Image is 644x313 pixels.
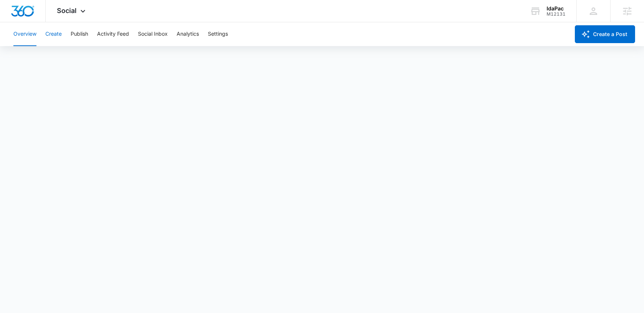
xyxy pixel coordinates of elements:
button: Activity Feed [97,22,129,46]
span: Social [57,7,77,14]
button: Settings [208,22,228,46]
button: Publish [71,22,88,46]
button: Create [45,22,62,46]
div: account id [547,12,566,17]
button: Social Inbox [138,22,168,46]
button: Create a Post [575,25,635,43]
button: Analytics [177,22,199,46]
button: Overview [13,22,36,46]
div: account name [547,6,566,12]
